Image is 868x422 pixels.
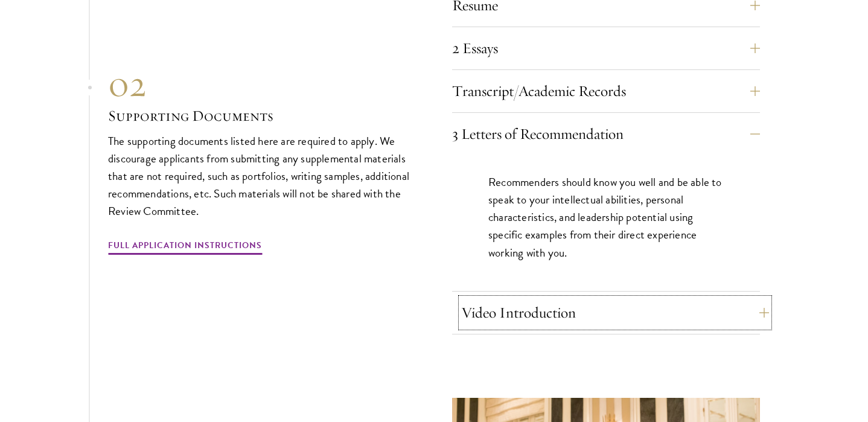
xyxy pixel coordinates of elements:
[108,106,416,126] h3: Supporting Documents
[108,62,416,106] div: 02
[108,238,262,257] a: Full Application Instructions
[452,120,760,149] button: 3 Letters of Recommendation
[452,77,760,106] button: Transcript/Academic Records
[108,132,416,220] p: The supporting documents listed here are required to apply. We discourage applicants from submitt...
[452,34,760,63] button: 2 Essays
[488,173,724,261] p: Recommenders should know you well and be able to speak to your intellectual abilities, personal c...
[461,298,769,327] button: Video Introduction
